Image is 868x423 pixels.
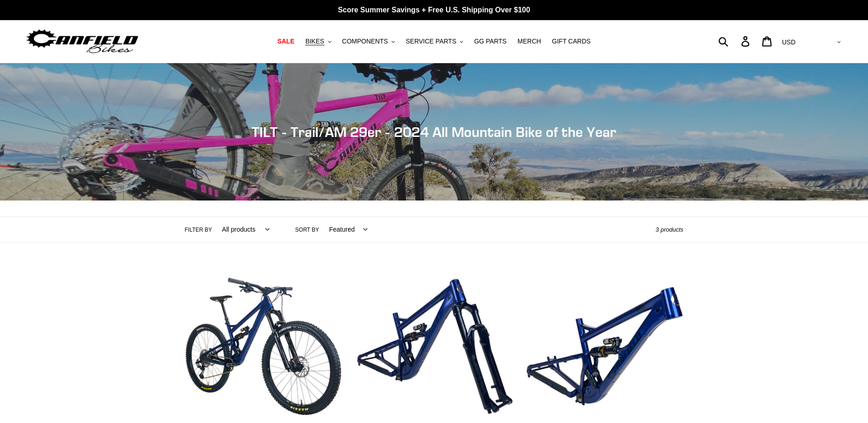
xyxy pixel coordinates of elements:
[513,35,545,48] a: MERCH
[406,38,456,45] span: SERVICE PARTS
[25,27,140,56] img: Canfield Bikes
[301,35,335,48] button: BIKES
[723,31,747,51] input: Search
[295,226,319,234] label: Sort by
[474,38,507,45] span: GG PARTS
[252,124,616,140] span: TILT - Trail/AM 29er - 2024 All Mountain Bike of the Year
[185,226,212,234] label: Filter by
[338,35,399,48] button: COMPONENTS
[401,35,468,48] button: SERVICE PARTS
[547,35,595,48] a: GIFT CARDS
[656,226,684,233] span: 3 products
[342,38,388,45] span: COMPONENTS
[552,38,591,45] span: GIFT CARDS
[518,38,541,45] span: MERCH
[273,35,299,48] a: SALE
[277,38,294,45] span: SALE
[469,35,511,48] a: GG PARTS
[305,38,324,45] span: BIKES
